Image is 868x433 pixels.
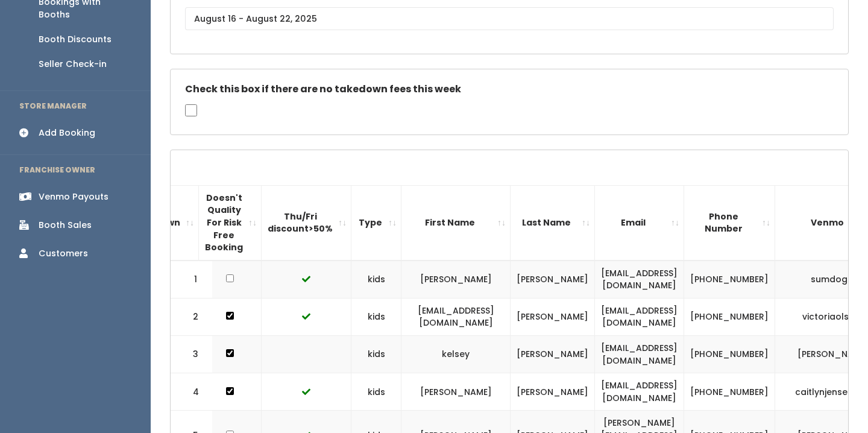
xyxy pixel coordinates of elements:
[39,58,107,71] div: Seller Check-in
[511,298,595,335] td: [PERSON_NAME]
[595,336,684,373] td: [EMAIL_ADDRESS][DOMAIN_NAME]
[171,298,213,335] td: 2
[684,261,775,299] td: [PHONE_NUMBER]
[39,127,95,139] div: Add Booking
[595,373,684,411] td: [EMAIL_ADDRESS][DOMAIN_NAME]
[401,261,511,299] td: [PERSON_NAME]
[511,336,595,373] td: [PERSON_NAME]
[401,185,511,260] th: First Name: activate to sort column ascending
[185,7,834,30] input: August 16 - August 22, 2025
[351,336,401,373] td: kids
[595,185,684,260] th: Email: activate to sort column ascending
[262,185,351,260] th: Thu/Fri discount&gt;50%: activate to sort column ascending
[351,373,401,411] td: kids
[39,33,112,46] div: Booth Discounts
[171,261,213,299] td: 1
[684,298,775,335] td: [PHONE_NUMBER]
[401,336,511,373] td: kelsey
[351,298,401,335] td: kids
[171,373,213,411] td: 4
[595,298,684,335] td: [EMAIL_ADDRESS][DOMAIN_NAME]
[351,185,401,260] th: Type: activate to sort column ascending
[684,336,775,373] td: [PHONE_NUMBER]
[39,247,88,260] div: Customers
[39,219,92,232] div: Booth Sales
[39,191,108,203] div: Venmo Payouts
[595,261,684,299] td: [EMAIL_ADDRESS][DOMAIN_NAME]
[511,373,595,411] td: [PERSON_NAME]
[185,84,834,95] h5: Check this box if there are no takedown fees this week
[684,373,775,411] td: [PHONE_NUMBER]
[511,185,595,260] th: Last Name: activate to sort column ascending
[401,373,511,411] td: [PERSON_NAME]
[199,185,262,260] th: Doesn't Quality For Risk Free Booking : activate to sort column ascending
[511,261,595,299] td: [PERSON_NAME]
[351,261,401,299] td: kids
[684,185,775,260] th: Phone Number: activate to sort column ascending
[171,336,213,373] td: 3
[401,298,511,335] td: [EMAIL_ADDRESS][DOMAIN_NAME]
